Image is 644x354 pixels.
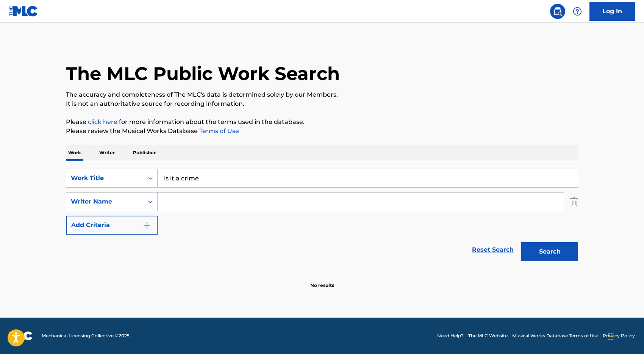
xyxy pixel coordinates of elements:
div: Help [570,4,585,19]
img: Delete Criterion [570,192,578,211]
a: Reset Search [468,241,517,258]
img: help [573,7,582,16]
img: MLC Logo [9,6,38,17]
a: Privacy Policy [603,332,635,339]
span: Mechanical Licensing Collective © 2025 [42,332,130,339]
p: No results [310,273,334,289]
a: The MLC Website [468,332,508,339]
p: It is not an authoritative source for recording information. [66,99,578,108]
div: Drag [608,325,613,348]
p: Writer [97,145,117,161]
div: Writer Name [71,197,139,206]
a: Terms of Use [198,127,239,135]
button: Search [521,242,578,261]
img: logo [9,331,33,340]
img: 9d2ae6d4665cec9f34b9.svg [142,221,152,230]
a: Public Search [550,4,565,19]
div: Work Title [71,174,139,183]
a: click here [88,118,117,125]
p: Please review the Musical Works Database [66,127,578,136]
h1: The MLC Public Work Search [66,62,340,85]
button: Add Criteria [66,216,158,235]
iframe: Chat Widget [606,318,644,354]
a: Musical Works Database Terms of Use [512,332,598,339]
a: Need Help? [437,332,464,339]
p: The accuracy and completeness of The MLC's data is determined solely by our Members. [66,90,578,99]
img: search [553,7,562,16]
form: Search Form [66,169,578,265]
p: Work [66,145,83,161]
a: Log In [589,2,635,21]
p: Publisher [131,145,158,161]
p: Please for more information about the terms used in the database. [66,117,578,127]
